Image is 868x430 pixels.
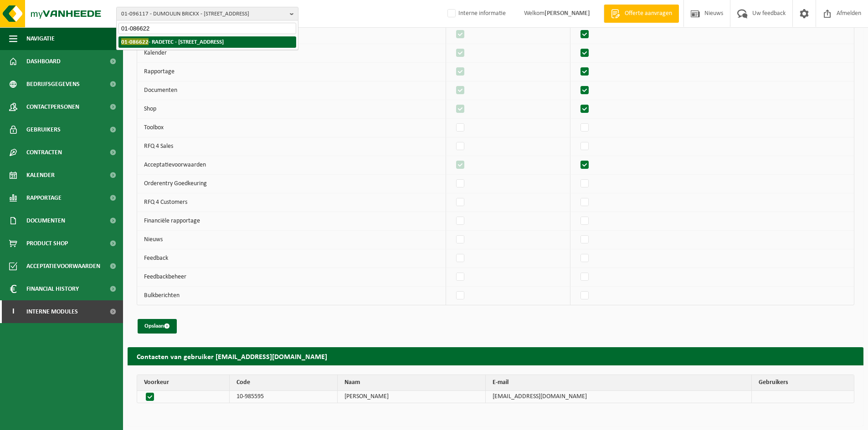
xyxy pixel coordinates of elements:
td: Toolbox [137,119,446,137]
span: Gebruikers [26,118,61,141]
span: Acceptatievoorwaarden [26,255,100,278]
span: Documenten [26,209,65,232]
input: Zoeken naar gekoppelde vestigingen [118,23,296,34]
td: Orderentry Goedkeuring [137,175,446,193]
span: I [9,300,17,323]
th: Naam [338,375,486,391]
span: Rapportage [26,187,62,209]
td: Kalender [137,44,446,63]
td: 10-985595 [230,391,338,403]
span: Bedrijfsgegevens [26,73,80,96]
th: Voorkeur [137,375,230,391]
td: Feedbackbeheer [137,268,446,287]
span: Interne modules [26,300,78,323]
td: Shop [137,100,446,119]
td: Bulkberichten [137,287,446,305]
th: Gebruikers [752,375,854,391]
td: [PERSON_NAME] [338,391,486,403]
td: Nieuws [137,231,446,249]
span: Navigatie [26,27,55,50]
th: E-mail [486,375,752,391]
strong: - RADETEC - [STREET_ADDRESS] [121,38,224,45]
td: RFQ 4 Sales [137,137,446,156]
th: Code [230,375,338,391]
span: Dashboard [26,50,61,73]
strong: [PERSON_NAME] [544,10,590,17]
span: Financial History [26,278,79,300]
span: Product Shop [26,232,68,255]
td: Acceptatievoorwaarden [137,156,446,175]
a: Offerte aanvragen [604,5,679,23]
h2: Contacten van gebruiker [EMAIL_ADDRESS][DOMAIN_NAME] [128,347,863,365]
td: RFQ 4 Customers [137,193,446,212]
span: Contactpersonen [26,96,79,118]
td: Financiële rapportage [137,212,446,231]
span: 01-096117 - DUMOULIN BRICKX - [STREET_ADDRESS] [121,7,286,21]
span: Kalender [26,164,55,187]
span: Contracten [26,141,62,164]
span: Offerte aanvragen [622,9,674,18]
button: Opslaan [138,319,177,334]
td: Feedback [137,249,446,268]
label: Interne informatie [446,7,506,20]
td: Documenten [137,81,446,100]
button: 01-096117 - DUMOULIN BRICKX - [STREET_ADDRESS] [116,7,298,20]
span: 01-086622 [121,38,149,45]
td: Rapportage [137,63,446,81]
td: [EMAIL_ADDRESS][DOMAIN_NAME] [486,391,752,403]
